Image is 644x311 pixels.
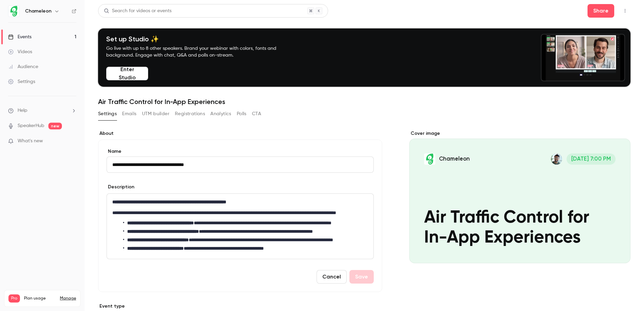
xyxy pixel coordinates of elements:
[107,184,134,190] label: Description
[8,48,32,55] div: Videos
[588,4,614,18] button: Share
[409,130,630,263] section: Cover image
[25,8,51,15] h6: Chameleon
[8,107,76,114] li: help-dropdown-opener
[8,294,20,303] span: Pro
[8,6,19,17] img: Chameleon
[317,270,347,284] button: Cancel
[106,45,292,59] p: Go live with up to 8 other speakers. Brand your webinar with colors, fonts and background. Engage...
[107,193,374,259] section: description
[107,148,374,155] label: Name
[8,63,38,70] div: Audience
[48,123,62,129] span: new
[409,130,630,137] label: Cover image
[122,108,136,119] button: Emails
[107,194,373,259] div: editor
[18,107,27,114] span: Help
[98,303,382,310] p: Event type
[106,67,148,80] button: Enter Studio
[18,138,43,145] span: What's new
[106,35,292,43] h4: Set up Studio ✨
[142,108,169,119] button: UTM builder
[252,108,261,119] button: CTA
[175,108,205,119] button: Registrations
[18,122,44,129] a: SpeakerHub
[8,78,35,85] div: Settings
[98,130,382,137] label: About
[98,108,117,119] button: Settings
[8,34,31,40] div: Events
[24,296,56,301] span: Plan usage
[98,98,630,106] h1: Air Traffic Control for In-App Experiences
[104,7,171,15] div: Search for videos or events
[60,296,76,301] a: Manage
[237,108,247,119] button: Polls
[210,108,231,119] button: Analytics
